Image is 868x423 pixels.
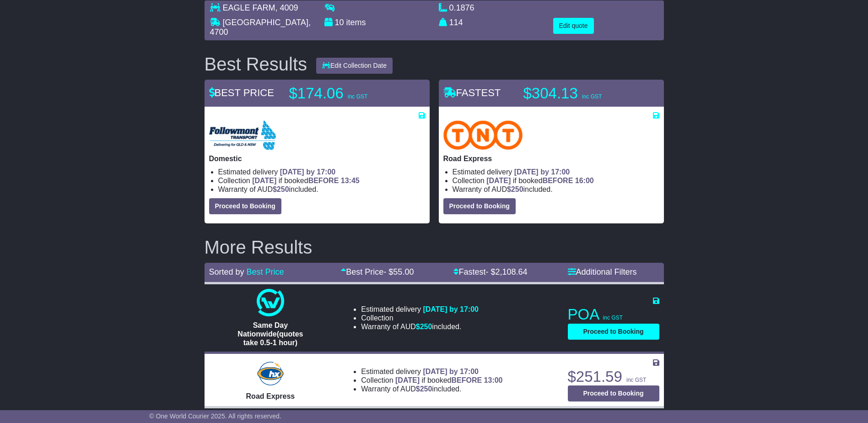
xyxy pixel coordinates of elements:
li: Estimated delivery [218,168,425,176]
span: 55.00 [393,267,414,277]
span: Road Express [246,392,295,400]
li: Warranty of AUD included. [218,185,425,194]
span: items [346,18,366,27]
img: TNT Domestic: Road Express [443,120,523,150]
span: [DATE] by 17:00 [280,168,336,176]
span: - $ [383,267,414,277]
span: $ [273,185,289,193]
span: 250 [420,323,432,331]
span: BEST PRICE [209,87,274,98]
li: Collection [453,176,659,185]
span: Sorted by [209,267,244,277]
img: One World Courier: Same Day Nationwide(quotes take 0.5-1 hour) [257,289,284,316]
span: [DATE] [395,376,420,384]
span: [DATE] by 17:00 [423,305,479,313]
span: if booked [252,177,359,184]
span: BEFORE [543,177,573,184]
span: [DATE] by 17:00 [423,368,479,375]
button: Proceed to Booking [209,198,281,214]
span: inc GST [603,315,623,321]
span: inc GST [582,93,602,100]
span: if booked [395,376,502,384]
span: [DATE] by 17:00 [514,168,570,176]
a: Best Price- $55.00 [341,267,414,277]
p: $251.59 [568,368,659,386]
span: 13:45 [341,177,360,184]
img: Hunter Express: Road Express [255,360,286,387]
img: Followmont Transport: Domestic [209,120,276,150]
span: if booked [486,177,593,184]
span: $ [507,185,523,193]
h2: More Results [205,237,664,257]
li: Collection [361,314,479,322]
span: © One World Courier 2025. All rights reserved. [149,412,281,420]
li: Estimated delivery [453,168,659,176]
li: Warranty of AUD included. [361,322,479,331]
span: Same Day Nationwide(quotes take 0.5-1 hour) [237,321,303,347]
a: Fastest- $2,108.64 [453,267,527,277]
span: - $ [486,267,528,277]
li: Collection [361,376,502,385]
div: Best Results [200,54,312,74]
a: Additional Filters [568,267,637,277]
span: 10 [335,18,344,27]
li: Warranty of AUD included. [453,185,659,194]
span: EAGLE FARM [223,3,275,12]
span: 250 [277,185,289,193]
p: Road Express [443,154,659,163]
button: Edit quote [553,18,594,34]
span: inc GST [626,377,646,383]
p: $304.13 [523,84,638,103]
span: 13:00 [484,376,503,384]
span: 250 [420,385,432,393]
span: $ [416,323,432,331]
span: inc GST [348,93,367,100]
span: $ [416,385,432,393]
span: FASTEST [443,87,501,98]
button: Proceed to Booking [443,198,516,214]
span: , 4700 [210,18,311,37]
span: BEFORE [308,177,339,184]
span: 114 [449,18,463,27]
span: , 4009 [275,3,298,12]
span: [DATE] [252,177,276,184]
span: [DATE] [486,177,511,184]
p: POA [568,305,659,324]
span: 16:00 [575,177,594,184]
li: Estimated delivery [361,305,479,314]
li: Estimated delivery [361,367,502,376]
button: Proceed to Booking [568,385,659,401]
button: Proceed to Booking [568,324,659,340]
a: Best Price [247,267,284,277]
p: Domestic [209,154,425,163]
span: [GEOGRAPHIC_DATA] [223,18,308,27]
span: BEFORE [451,376,482,384]
span: 2,108.64 [496,267,528,277]
span: 250 [511,185,523,193]
span: 0.1876 [449,3,474,12]
li: Collection [218,176,425,185]
button: Edit Collection Date [316,58,393,74]
li: Warranty of AUD included. [361,385,502,393]
p: $174.06 [289,84,404,103]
